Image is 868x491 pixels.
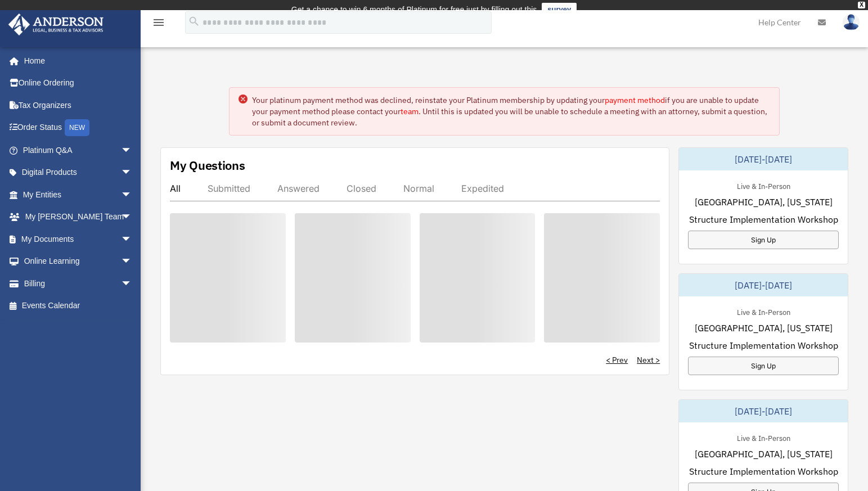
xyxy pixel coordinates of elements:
[403,183,434,194] div: Normal
[8,49,143,72] a: Home
[291,3,537,16] div: Get a chance to win 6 months of Platinum for free just by filling out this
[728,431,799,443] div: Live & In-Person
[8,72,149,94] a: Online Ordering
[121,206,143,229] span: arrow_drop_down
[8,94,149,116] a: Tax Organizers
[8,228,149,250] a: My Documentsarrow_drop_down
[542,3,577,16] a: survey
[188,15,200,28] i: search
[121,228,143,251] span: arrow_drop_down
[5,13,107,35] img: Anderson Advisors Platinum Portal
[121,161,143,184] span: arrow_drop_down
[65,119,89,136] div: NEW
[689,339,838,352] span: Structure Implementation Workshop
[689,213,838,226] span: Structure Implementation Workshop
[695,195,833,209] span: [GEOGRAPHIC_DATA], [US_STATE]
[8,250,149,273] a: Online Learningarrow_drop_down
[688,357,839,375] a: Sign Up
[347,183,376,194] div: Closed
[688,231,839,249] a: Sign Up
[695,321,833,335] span: [GEOGRAPHIC_DATA], [US_STATE]
[170,183,181,194] div: All
[8,139,149,161] a: Platinum Q&Aarrow_drop_down
[152,20,165,29] a: menu
[843,14,860,30] img: User Pic
[461,183,504,194] div: Expedited
[679,148,848,170] div: [DATE]-[DATE]
[679,400,848,422] div: [DATE]-[DATE]
[728,305,799,317] div: Live & In-Person
[121,272,143,295] span: arrow_drop_down
[121,139,143,162] span: arrow_drop_down
[8,161,149,184] a: Digital Productsarrow_drop_down
[695,447,833,461] span: [GEOGRAPHIC_DATA], [US_STATE]
[8,272,149,295] a: Billingarrow_drop_down
[8,295,149,317] a: Events Calendar
[858,2,865,8] div: close
[252,94,770,128] div: Your platinum payment method was declined, reinstate your Platinum membership by updating your if...
[605,95,665,105] a: payment method
[8,116,149,139] a: Order StatusNEW
[277,183,320,194] div: Answered
[121,250,143,273] span: arrow_drop_down
[152,16,165,29] i: menu
[606,354,628,366] a: < Prev
[8,206,149,228] a: My [PERSON_NAME] Teamarrow_drop_down
[121,183,143,206] span: arrow_drop_down
[689,465,838,478] span: Structure Implementation Workshop
[208,183,250,194] div: Submitted
[401,106,419,116] a: team
[170,157,245,174] div: My Questions
[8,183,149,206] a: My Entitiesarrow_drop_down
[679,274,848,296] div: [DATE]-[DATE]
[728,179,799,191] div: Live & In-Person
[637,354,660,366] a: Next >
